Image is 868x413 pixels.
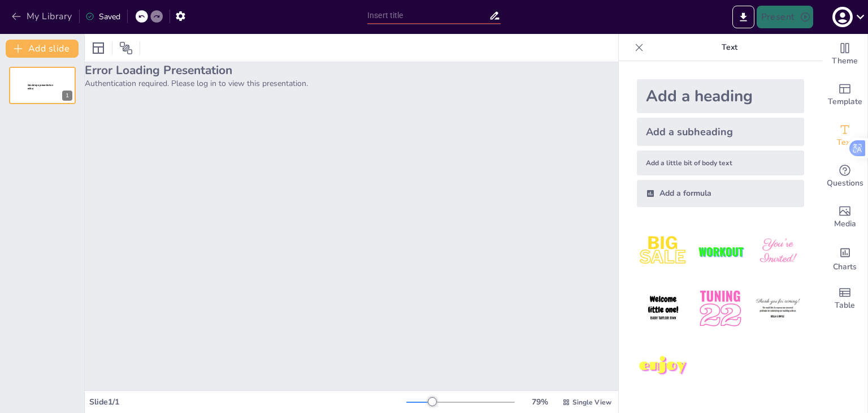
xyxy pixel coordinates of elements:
[367,7,489,24] input: Insert title
[119,41,133,55] span: Position
[637,79,804,113] div: Add a heading
[757,6,813,28] button: Present
[694,282,747,335] img: 5.jpeg
[694,225,747,278] img: 2.jpeg
[9,67,76,104] div: 1
[837,136,853,149] span: Text
[637,180,804,207] div: Add a formula
[637,225,689,278] img: 1.jpeg
[752,225,804,278] img: 3.jpeg
[822,75,867,115] div: Add ready made slides
[637,118,804,146] div: Add a subheading
[85,62,618,78] h2: Error Loading Presentation
[8,7,77,25] button: My Library
[833,261,857,273] span: Charts
[732,6,754,28] button: Export to PowerPoint
[822,197,867,238] div: Add images, graphics, shapes or video
[752,282,804,335] img: 6.jpeg
[637,340,689,393] img: 7.jpeg
[832,55,858,67] span: Theme
[834,218,856,230] span: Media
[822,238,867,278] div: Add charts and graphs
[822,34,867,75] div: Change the overall theme
[835,299,855,312] span: Table
[637,282,689,335] img: 4.jpeg
[526,397,553,407] div: 79 %
[89,39,107,57] div: Layout
[822,115,867,156] div: Add text boxes
[85,11,120,22] div: Saved
[827,177,863,190] span: Questions
[89,397,406,407] div: Slide 1 / 1
[28,84,53,90] span: Sendsteps presentation editor
[648,34,811,61] p: Text
[637,150,804,175] div: Add a little bit of body text
[822,278,867,319] div: Add a table
[62,91,72,101] div: 1
[822,156,867,197] div: Get real-time input from your audience
[85,78,618,89] p: Authentication required. Please log in to view this presentation.
[6,40,79,58] button: Add slide
[828,96,862,108] span: Template
[572,398,611,407] span: Single View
